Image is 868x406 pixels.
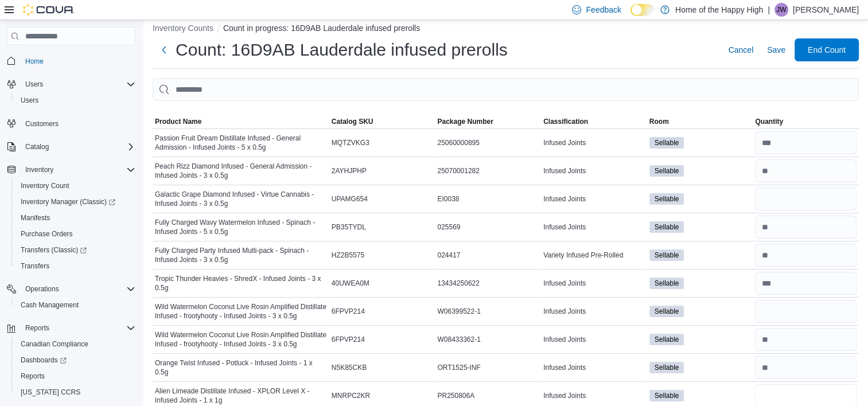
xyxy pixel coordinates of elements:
[767,44,785,56] span: Save
[11,336,140,352] button: Canadian Compliance
[332,117,373,126] span: Catalog SKU
[16,385,135,399] span: Washington CCRS
[2,162,140,178] button: Inventory
[332,363,367,372] span: N5K85CKB
[435,333,541,346] div: W08433362-1
[329,115,435,128] button: Catalog SKU
[21,181,69,190] span: Inventory Count
[155,387,327,405] span: Alien Limeade Distillate Infused - XPLOR Level X - Infused Joints - 1 x 1g
[223,24,420,33] button: Count in progress: 16D9AB Lauderdale infused prerolls
[21,356,67,365] span: Dashboards
[2,320,140,336] button: Reports
[16,195,135,209] span: Inventory Manager (Classic)
[21,117,63,131] a: Customers
[793,3,859,17] p: [PERSON_NAME]
[768,3,770,17] p: |
[649,278,684,289] span: Sellable
[25,80,43,89] span: Users
[21,321,54,335] button: Reports
[16,243,91,257] a: Transfers (Classic)
[655,391,679,401] span: Sellable
[153,78,859,101] input: This is a search bar. After typing your query, hit enter to filter the results lower in the page.
[543,117,588,126] span: Classification
[25,284,59,294] span: Operations
[153,115,329,128] button: Product Name
[655,250,679,260] span: Sellable
[21,116,135,131] span: Customers
[25,323,49,333] span: Reports
[435,192,541,206] div: EI0038
[21,282,135,296] span: Operations
[21,163,135,177] span: Inventory
[2,115,140,132] button: Customers
[435,389,541,403] div: PR250806A
[649,249,684,261] span: Sellable
[776,3,786,17] span: JW
[543,335,586,344] span: Infused Joints
[155,162,327,180] span: Peach Rizz Diamond Infused - General Admission - Infused Joints - 3 x 0.5g
[16,353,135,367] span: Dashboards
[435,304,541,318] div: W06399522-1
[723,38,758,61] button: Cancel
[11,210,140,226] button: Manifests
[2,139,140,155] button: Catalog
[332,251,364,260] span: HZ2B5575
[649,221,684,233] span: Sellable
[2,281,140,297] button: Operations
[649,306,684,317] span: Sellable
[21,77,48,91] button: Users
[155,190,327,208] span: Galactic Grape Diamond Infused - Virtue Cannabis - Infused Joints - 3 x 0.5g
[655,306,679,317] span: Sellable
[437,117,493,126] span: Package Number
[21,245,87,255] span: Transfers (Classic)
[655,278,679,288] span: Sellable
[543,251,623,260] span: Variety Infused Pre-Rolled
[543,138,586,147] span: Infused Joints
[21,229,73,239] span: Purchase Orders
[11,297,140,313] button: Cash Management
[728,44,753,56] span: Cancel
[649,165,684,177] span: Sellable
[435,115,541,128] button: Package Number
[21,53,135,68] span: Home
[16,195,120,209] a: Inventory Manager (Classic)
[16,337,93,351] a: Canadian Compliance
[11,368,140,384] button: Reports
[23,4,75,15] img: Cova
[2,52,140,69] button: Home
[655,334,679,345] span: Sellable
[649,117,669,126] span: Room
[16,93,43,107] a: Users
[16,179,74,193] a: Inventory Count
[25,119,59,128] span: Customers
[655,194,679,204] span: Sellable
[332,166,367,175] span: 2AYHJPHP
[155,274,327,292] span: Tropic Thunder Heavies - ShredX - Infused Joints - 3 x 0.5g
[21,54,48,68] a: Home
[2,76,140,92] button: Users
[543,166,586,175] span: Infused Joints
[332,138,369,147] span: MQTZVKG3
[16,227,77,241] a: Purchase Orders
[435,248,541,262] div: 024417
[155,218,327,236] span: Fully Charged Wavy Watermelon Infused - Spinach - Infused Joints - 5 x 0.5g
[332,194,368,204] span: UPAMG654
[543,307,586,316] span: Infused Joints
[155,302,327,321] span: Wild Watermelon Coconut Live Rosin Amplified Distillate Infused - frootyhooty - Infused Joints - ...
[155,358,327,377] span: Orange Twist Infused - Potluck - Infused Joints - 1 x 0.5g
[21,213,50,222] span: Manifests
[11,92,140,108] button: Users
[755,117,783,126] span: Quantity
[795,38,859,61] button: End Count
[16,259,135,273] span: Transfers
[762,38,790,61] button: Save
[11,384,140,400] button: [US_STATE] CCRS
[649,390,684,401] span: Sellable
[16,298,135,312] span: Cash Management
[543,279,586,288] span: Infused Joints
[21,140,135,154] span: Catalog
[155,330,327,349] span: Wild Watermelon Coconut Live Rosin Amplified Distillate Infused - frootyhooty - Infused Joints - ...
[332,279,369,288] span: 40UWEA0M
[21,339,88,349] span: Canadian Compliance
